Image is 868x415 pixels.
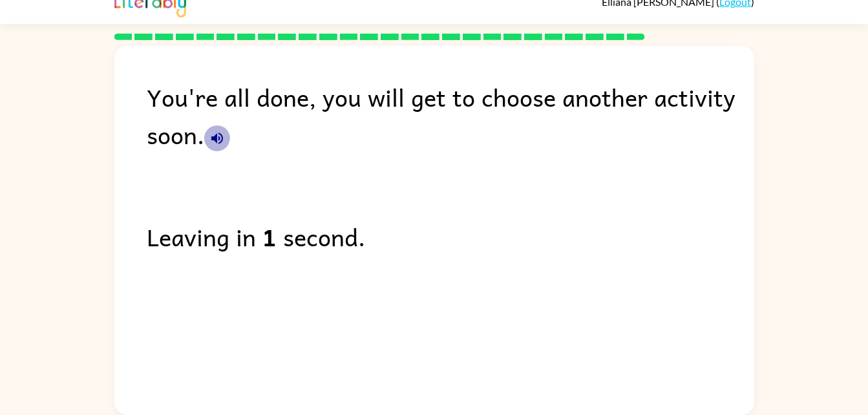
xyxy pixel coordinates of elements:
[147,218,754,255] div: Leaving in second.
[147,78,754,153] div: You're all done, you will get to choose another activity soon.
[262,218,277,255] b: 1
